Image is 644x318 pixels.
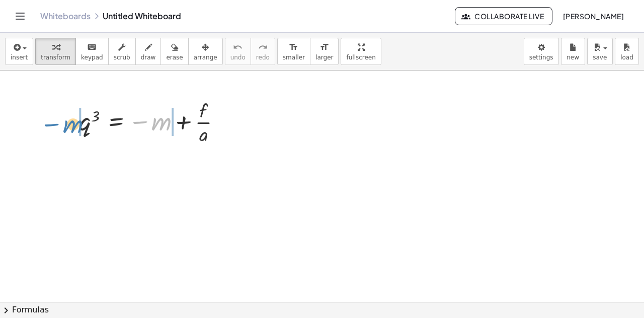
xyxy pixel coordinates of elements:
[277,38,310,65] button: format_sizesmaller
[315,54,333,61] span: larger
[75,38,109,65] button: keyboardkeypad
[141,54,156,61] span: draw
[194,54,217,61] span: arrange
[593,54,607,61] span: save
[567,54,579,61] span: new
[529,54,553,61] span: settings
[160,38,188,65] button: erase
[135,38,162,65] button: draw
[40,11,91,21] a: Whiteboards
[587,38,613,65] button: save
[310,38,339,65] button: format_sizelarger
[283,54,305,61] span: smaller
[620,54,633,61] span: load
[561,38,585,65] button: new
[233,41,243,53] i: undo
[41,54,70,61] span: transform
[554,7,632,25] button: [PERSON_NAME]
[108,38,136,65] button: scrub
[230,54,246,61] span: undo
[11,54,28,61] span: insert
[319,41,329,53] i: format_size
[258,41,268,53] i: redo
[455,7,552,25] button: Collaborate Live
[5,38,33,65] button: insert
[341,38,381,65] button: fullscreen
[251,38,275,65] button: redoredo
[615,38,639,65] button: load
[524,38,559,65] button: settings
[114,54,130,61] span: scrub
[256,54,270,61] span: redo
[562,12,624,21] span: [PERSON_NAME]
[289,41,298,53] i: format_size
[81,54,103,61] span: keypad
[188,38,223,65] button: arrange
[166,54,183,61] span: erase
[35,38,76,65] button: transform
[346,54,375,61] span: fullscreen
[225,38,251,65] button: undoundo
[463,12,544,21] span: Collaborate Live
[87,41,97,53] i: keyboard
[12,8,28,24] button: Toggle navigation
